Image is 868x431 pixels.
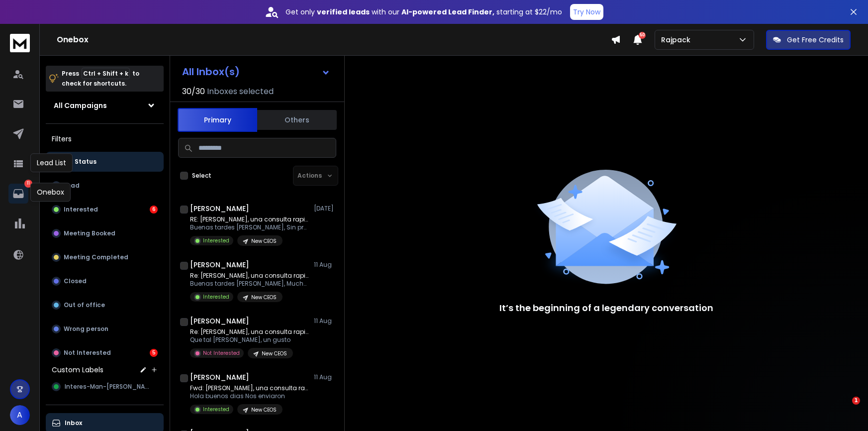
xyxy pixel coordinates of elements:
h1: Onebox [57,34,611,46]
p: Buenas tardes [PERSON_NAME], Sin problema [190,223,309,231]
h1: [PERSON_NAME] [190,372,249,382]
p: Re: [PERSON_NAME], una consulta rapida [190,272,309,280]
span: 1 [852,397,860,405]
p: Hola buenos dias Nos enviaron [190,392,309,400]
strong: verified leads [317,7,370,17]
p: New CEOS [251,294,277,301]
button: Meeting Booked [46,223,164,243]
p: Closed [64,277,87,285]
button: Wrong person [46,319,164,339]
p: 11 [24,180,32,188]
p: All Status [65,158,96,166]
label: Select [192,172,211,180]
p: 11 Aug [314,373,336,381]
p: Get Free Credits [787,35,844,45]
p: Meeting Completed [64,253,128,261]
h3: Custom Labels [52,365,103,375]
div: 6 [150,206,158,214]
p: Interested [203,293,229,301]
img: logo [10,34,30,52]
p: New CEOS [251,237,277,245]
span: Ctrl + Shift + k [82,68,130,79]
h3: Inboxes selected [207,86,274,98]
p: Interested [203,406,229,413]
div: Onebox [30,183,71,202]
button: Get Free Credits [766,30,851,50]
a: 11 [8,184,28,204]
p: Wrong person [64,325,108,333]
div: 5 [150,349,158,357]
p: New CEOS [262,350,287,357]
p: Fwd: [PERSON_NAME], una consulta rapida [190,384,309,392]
h1: [PERSON_NAME] [190,316,249,326]
button: Interested6 [46,200,164,219]
p: Not Interested [203,349,240,357]
button: A [10,405,30,425]
p: Buenas tardes [PERSON_NAME], Muchas gracias [190,280,309,288]
button: Meeting Completed [46,247,164,267]
h3: Filters [46,132,164,146]
button: Primary [178,108,257,132]
p: Re: [PERSON_NAME], una consulta rapida [190,328,309,336]
button: Others [257,109,337,131]
button: Out of office [46,295,164,315]
p: Not Interested [64,349,111,357]
p: Press to check for shortcuts. [62,69,139,89]
p: Try Now [573,7,600,17]
p: 11 Aug [314,317,336,325]
strong: AI-powered Lead Finder, [401,7,494,17]
span: 30 / 30 [182,86,205,98]
button: All Campaigns [46,96,164,115]
p: Que tal [PERSON_NAME], un gusto [190,336,309,344]
h1: All Campaigns [54,101,107,110]
h1: [PERSON_NAME] [190,204,249,214]
p: Rajpack [661,35,694,45]
p: Interested [64,206,98,214]
p: Interested [203,237,229,244]
p: It’s the beginning of a legendary conversation [499,301,713,315]
p: Lead [64,182,80,190]
p: RE: [PERSON_NAME], una consulta rapida [190,215,309,223]
span: Interes-Man-[PERSON_NAME] [65,383,153,391]
div: Lead List [30,153,73,172]
button: Interes-Man-[PERSON_NAME] [46,377,164,397]
button: Closed [46,271,164,291]
p: Out of office [64,301,105,309]
p: [DATE] [314,205,336,213]
p: 11 Aug [314,261,336,269]
button: All Inbox(s) [174,62,338,82]
h1: All Inbox(s) [182,67,240,77]
p: New CEOS [251,406,277,414]
p: Inbox [65,419,82,427]
p: Meeting Booked [64,229,115,237]
button: Try Now [570,4,603,20]
iframe: Intercom live chat [832,397,856,421]
button: Not Interested5 [46,343,164,363]
button: All Status [46,152,164,172]
span: 50 [639,32,646,39]
p: Get only with our starting at $22/mo [286,7,562,17]
button: Lead [46,176,164,196]
h1: [PERSON_NAME] [190,260,249,270]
